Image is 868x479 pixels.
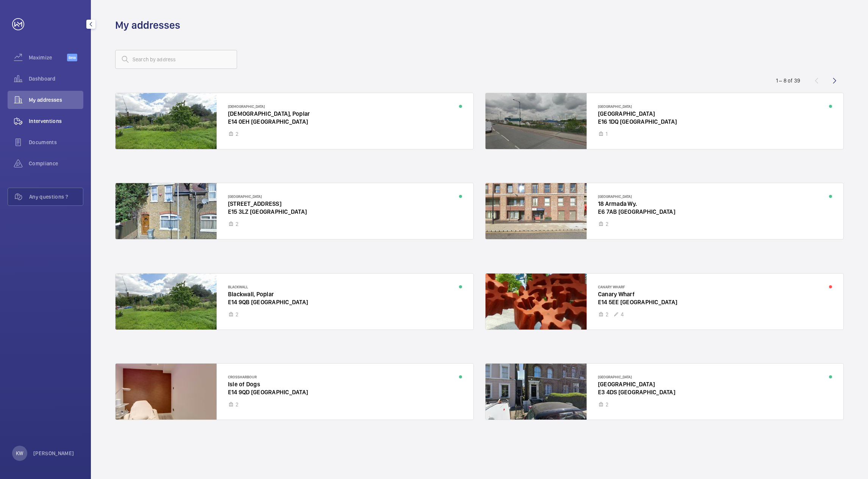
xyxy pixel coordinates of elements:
[67,54,77,61] span: Beta
[29,54,67,61] span: Maximize
[29,117,83,125] span: Interventions
[29,75,83,82] span: Dashboard
[776,77,800,84] div: 1 – 8 of 39
[115,50,237,69] input: Search by address
[115,18,180,32] h1: My addresses
[29,96,83,104] span: My addresses
[16,449,23,457] p: KW
[33,449,74,457] p: [PERSON_NAME]
[29,193,83,201] span: Any questions ?
[29,160,83,167] span: Compliance
[29,138,83,146] span: Documents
